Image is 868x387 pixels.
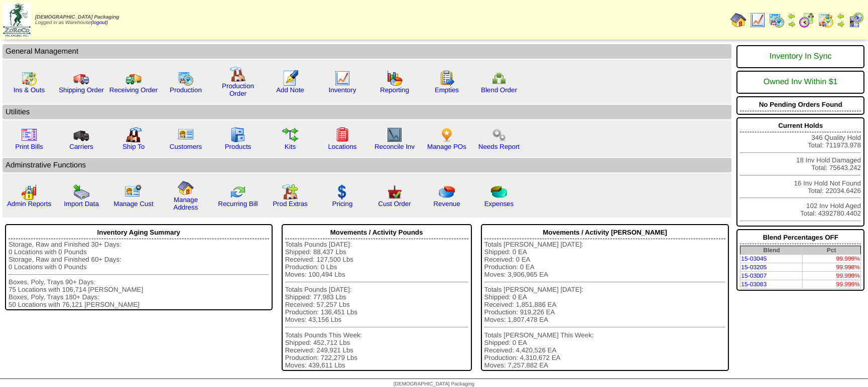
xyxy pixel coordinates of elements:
[750,12,766,28] img: line_graph.gif
[769,12,785,28] img: calendarprod.gif
[178,180,194,196] img: home.gif
[328,143,356,150] a: Locations
[803,280,861,289] td: 99.999%
[387,127,403,143] img: line_graph2.gif
[439,70,455,86] img: workorder.gif
[126,127,142,143] img: factory2.gif
[378,200,411,208] a: Cust Order
[282,127,298,143] img: workflow.gif
[125,184,143,200] img: managecust.png
[109,86,158,94] a: Receiving Order
[7,200,51,208] a: Admin Reports
[174,196,198,211] a: Manage Address
[387,184,403,200] img: cust_order.png
[35,15,119,26] span: Logged in as Warehouse
[3,105,731,119] td: Utilities
[741,281,767,288] a: 15-03083
[375,143,415,150] a: Reconcile Inv
[788,20,796,28] img: arrowright.gif
[730,12,747,28] img: home.gif
[64,200,99,208] a: Import Data
[741,255,767,262] a: 15-03045
[491,184,507,200] img: pie_chart2.png
[818,12,834,28] img: calendarinout.gif
[334,127,350,143] img: locations.gif
[218,200,258,208] a: Recurring Bill
[736,117,864,227] div: 346 Quality Hold Total: 711973.978 18 Inv Hold Damaged Total: 75643.242 16 Inv Hold Not Found Tot...
[285,241,468,369] div: Totals Pounds [DATE]: Shipped: 88,437 Lbs Received: 127,500 Lbs Production: 0 Lbs Moves: 100,494 ...
[740,73,861,92] div: Owned Inv Within $1
[837,20,845,28] img: arrowright.gif
[282,70,298,86] img: orders.gif
[14,86,45,94] a: Ins & Outs
[387,70,403,86] img: graph.gif
[285,143,296,150] a: Kits
[282,184,298,200] img: prodextras.gif
[285,226,468,239] div: Movements / Activity Pounds
[478,143,520,150] a: Needs Report
[69,143,93,150] a: Carriers
[113,200,153,208] a: Manage Cust
[230,127,246,143] img: cabinet.gif
[491,70,507,86] img: network.png
[433,200,460,208] a: Revenue
[276,86,304,94] a: Add Note
[332,200,353,208] a: Pricing
[334,184,350,200] img: dollar.gif
[273,200,308,208] a: Prod Extras
[788,12,796,20] img: arrowleft.gif
[741,272,767,279] a: 15-03007
[334,70,350,86] img: line_graph.gif
[170,143,202,150] a: Customers
[230,184,246,200] img: reconcile.gif
[394,381,474,387] span: [DEMOGRAPHIC_DATA] Packaging
[439,184,455,200] img: pie_chart.png
[741,264,767,271] a: 15-03205
[230,66,246,82] img: factory.gif
[3,44,731,59] td: General Management
[799,12,815,28] img: calendarblend.gif
[740,98,861,111] div: No Pending Orders Found
[178,70,194,86] img: calendarprod.gif
[73,127,89,143] img: truck3.gif
[740,246,803,255] th: Blend
[484,200,514,208] a: Expenses
[803,272,861,280] td: 99.999%
[91,20,108,26] a: (logout)
[740,231,861,244] div: Blend Percentages OFF
[803,263,861,272] td: 99.998%
[122,143,145,150] a: Ship To
[225,143,252,150] a: Products
[380,86,409,94] a: Reporting
[73,184,89,200] img: import.gif
[481,86,517,94] a: Blend Order
[35,15,119,20] span: [DEMOGRAPHIC_DATA] Packaging
[848,12,864,28] img: calendarcustomer.gif
[126,70,142,86] img: truck2.gif
[427,143,466,150] a: Manage POs
[21,127,37,143] img: invoice2.gif
[435,86,459,94] a: Empties
[740,119,861,132] div: Current Holds
[9,241,269,308] div: Storage, Raw and Finished 30+ Days: 0 Locations with 0 Pounds Storage, Raw and Finished 60+ Days:...
[439,127,455,143] img: po.png
[3,158,731,172] td: Adminstrative Functions
[9,226,269,239] div: Inventory Aging Summary
[803,255,861,263] td: 99.999%
[21,184,37,200] img: graph2.png
[59,86,104,94] a: Shipping Order
[740,47,861,66] div: Inventory In Sync
[73,70,89,86] img: truck.gif
[837,12,845,20] img: arrowleft.gif
[170,86,202,94] a: Production
[222,82,254,97] a: Production Order
[21,70,37,86] img: calendarinout.gif
[329,86,356,94] a: Inventory
[803,246,861,255] th: Pct
[3,3,31,37] img: zoroco-logo-small.webp
[484,226,726,239] div: Movements / Activity [PERSON_NAME]
[15,143,43,150] a: Print Bills
[491,127,507,143] img: workflow.png
[484,241,726,369] div: Totals [PERSON_NAME] [DATE]: Shipped: 0 EA Received: 0 EA Production: 0 EA Moves: 3,906,965 EA To...
[178,127,194,143] img: customers.gif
